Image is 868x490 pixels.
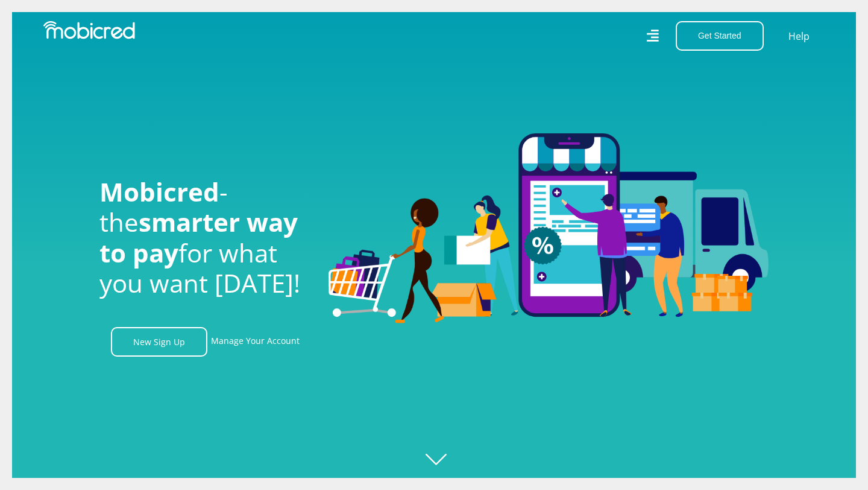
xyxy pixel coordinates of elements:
[99,174,219,209] span: Mobicred
[111,327,207,357] a: New Sign Up
[211,327,300,357] a: Manage Your Account
[676,21,764,51] button: Get Started
[43,21,135,39] img: Mobicred
[99,177,310,299] h1: - the for what you want [DATE]!
[788,28,810,44] a: Help
[99,205,298,269] span: smarter way to pay
[329,133,769,324] img: Welcome to Mobicred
